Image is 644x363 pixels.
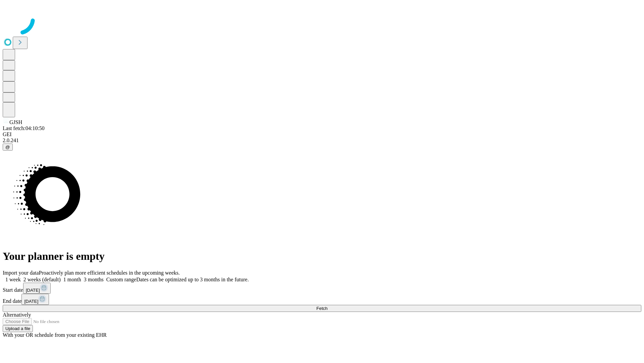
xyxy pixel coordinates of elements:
[3,312,31,318] span: Alternatively
[3,137,641,144] div: 2.0.241
[3,332,107,338] span: With your OR schedule from your existing EHR
[84,277,104,282] span: 3 months
[316,306,327,311] span: Fetch
[63,277,81,282] span: 1 month
[136,277,249,282] span: Dates can be optimized up to 3 months in the future.
[106,277,136,282] span: Custom range
[3,131,641,137] div: GEI
[3,270,39,276] span: Import your data
[3,283,641,294] div: Start date
[3,294,641,305] div: End date
[5,277,21,282] span: 1 week
[23,283,51,294] button: [DATE]
[3,325,33,332] button: Upload a file
[26,288,40,293] span: [DATE]
[3,144,13,151] button: @
[3,125,45,131] span: Last fetch: 04:10:50
[23,277,61,282] span: 2 weeks (default)
[24,299,38,304] span: [DATE]
[39,270,180,276] span: Proactively plan more efficient schedules in the upcoming weeks.
[3,250,641,263] h1: Your planner is empty
[21,294,49,305] button: [DATE]
[3,305,641,312] button: Fetch
[5,145,10,150] span: @
[9,119,22,125] span: GJSH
